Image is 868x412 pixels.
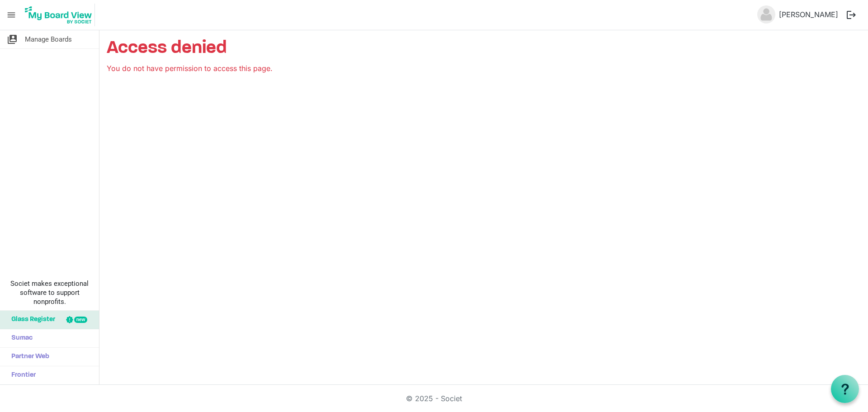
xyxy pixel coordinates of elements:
span: Frontier [7,366,36,384]
span: Glass Register [7,311,55,329]
span: Societ makes exceptional software to support nonprofits. [4,279,95,306]
span: Partner Web [7,348,49,366]
button: logout [842,5,861,24]
a: [PERSON_NAME] [775,5,842,24]
p: You do not have permission to access this page. [107,63,861,74]
span: Sumac [7,329,33,347]
span: switch_account [7,30,18,48]
span: Manage Boards [25,30,72,48]
img: no-profile-picture.svg [757,5,775,24]
h1: Access denied [107,38,861,59]
div: new [74,317,87,323]
a: © 2025 - Societ [406,394,462,403]
span: menu [3,6,20,24]
a: My Board View Logo [22,4,99,26]
img: My Board View Logo [22,4,95,26]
